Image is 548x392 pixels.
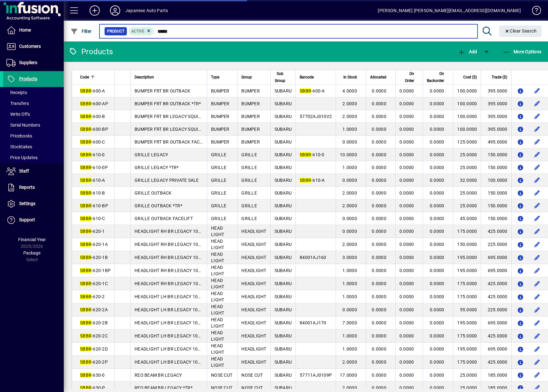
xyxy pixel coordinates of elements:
span: HEADLIGHT LH BR LEGACY 100-20061 HID CHROME [135,294,244,299]
span: SUBARU [274,242,292,247]
span: 0.0000 [372,127,386,132]
em: SBBR [80,190,91,196]
span: 0.0000 [430,203,444,208]
button: Edit [532,292,542,302]
td: 100.0000 [481,174,511,187]
em: SBBR [80,127,91,132]
span: -610-A [80,178,105,183]
em: SBBR [80,88,91,93]
span: 2.0000 [342,114,357,119]
span: Serial Numbers [6,122,40,128]
span: -600-BP [80,127,108,132]
span: HEADLIGHT RH BR LEGACY 100-20061 HID DARK [135,255,237,260]
span: GRILLE LEGACY *TR* [135,165,179,170]
span: -620-2 [80,294,105,299]
span: HEADLIGHT RH BR LEGACY 100-20061 HID DARK *TR* [135,268,247,273]
span: Allocated [370,74,386,81]
span: GRILLE LEGACY PRIVATE SALE [135,178,199,183]
td: 225.0000 [481,238,511,251]
em: SBBR [80,178,91,183]
span: GRILLE LEGACY [135,152,168,157]
em: SBBR [80,281,91,286]
span: 0.0000 [372,165,386,170]
span: SUBARU [274,229,292,234]
span: -610-0P [80,165,108,170]
span: -600-C [80,139,105,144]
span: 0.0000 [430,114,444,119]
span: 0.0000 [430,216,444,221]
button: Edit [532,357,542,367]
span: 0.0000 [430,281,444,286]
span: HEADLIGHT [241,268,266,273]
button: Edit [532,86,542,96]
span: 0.0000 [399,139,414,144]
span: 3.0000 [342,255,357,260]
td: 150.0000 [481,161,511,174]
span: SUBARU [274,139,292,144]
td: 175.0000 [453,290,481,303]
button: Edit [532,239,542,249]
span: BUMPER [241,101,260,106]
span: 57702AJ010V2 [300,114,332,119]
span: 0.0000 [430,190,444,196]
td: 195.0000 [453,264,481,277]
span: HEAD LIGHT [211,265,224,276]
button: Clear [499,26,542,37]
button: Edit [532,162,542,173]
span: Write Offs [6,112,30,117]
button: Edit [532,318,542,328]
span: BUMPER FRT BR OUTBACK FACELIFT [135,139,212,144]
span: BUMPER [211,127,230,132]
em: SBBR [80,152,91,157]
span: 0.0000 [399,152,414,157]
span: 0.0000 [342,178,357,183]
div: Japanese Auto Parts [125,5,168,16]
span: HEADLIGHT [241,242,266,247]
span: HEAD LIGHT [211,239,224,250]
span: GRILLE OUTBACK *TR* [135,203,182,208]
span: SUBARU [274,203,292,208]
button: Edit [532,331,542,341]
span: 0.0000 [430,178,444,183]
button: Edit [532,305,542,315]
span: Stocktakes [6,144,32,149]
span: BUMPER FRT BR OUTBACK [135,88,190,93]
a: Support [3,212,64,228]
span: HEAD LIGHT [211,291,224,302]
mat-chip: Activation Status: Active [129,27,154,35]
span: 0.0000 [372,216,386,221]
span: 0.0000 [399,203,414,208]
span: Cost ($) [463,74,477,81]
span: 0.0000 [342,216,357,221]
span: 0.0000 [372,242,386,247]
span: GRILLE [241,152,257,157]
a: Price Updates [3,152,64,163]
span: In Stock [343,74,357,81]
div: Group [241,74,266,81]
td: 395.0000 [481,85,511,97]
span: 1.0000 [342,281,357,286]
span: SUBARU [274,268,292,273]
span: Suppliers [19,60,37,65]
span: GRILLE [241,178,257,183]
span: 0.0000 [372,101,386,106]
span: BUMPER FRT BR OUTBACK *TR* [135,101,201,106]
a: Knowledge Base [527,1,540,22]
button: Edit [532,265,542,276]
td: 395.0000 [481,97,511,110]
a: Settings [3,196,64,212]
span: 0.0000 [372,152,386,157]
div: On Order [399,70,420,84]
span: HEADLIGHT [241,255,266,260]
a: Transfers [3,98,64,109]
span: 0.0000 [399,255,414,260]
span: Products [19,76,37,81]
span: 2.0000 [342,101,357,106]
span: 0.0000 [372,114,386,119]
em: SBBR [300,152,311,157]
span: 0.0000 [372,229,386,234]
span: SUBARU [274,101,292,106]
span: -620-1BP [80,268,111,273]
td: 25.0000 [453,148,481,161]
span: 0.0000 [399,268,414,273]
